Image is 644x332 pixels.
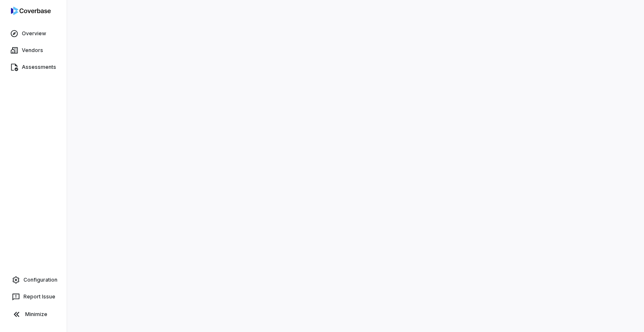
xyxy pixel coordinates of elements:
[2,43,65,58] a: Vendors
[11,7,51,15] img: logo-D7KZi-bG.svg
[2,60,65,75] a: Assessments
[3,306,63,323] button: Minimize
[3,272,63,288] a: Configuration
[3,289,63,304] button: Report Issue
[2,26,65,41] a: Overview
